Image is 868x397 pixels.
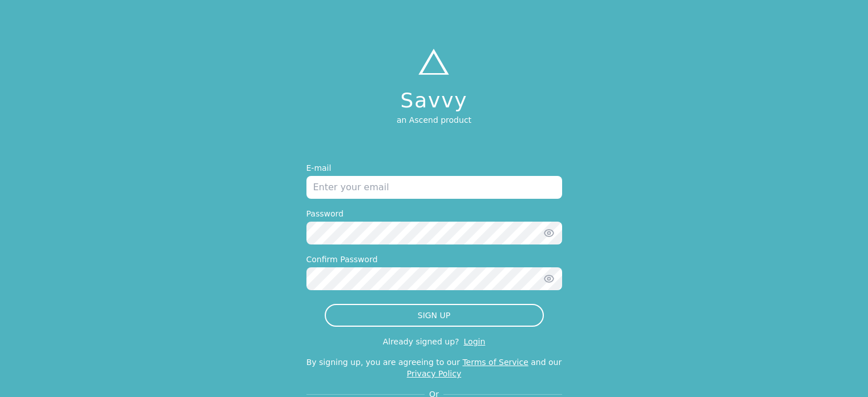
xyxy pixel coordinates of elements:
[306,208,562,219] label: Password
[306,176,562,199] input: Enter your email
[325,304,544,327] button: SIGN UP
[397,114,471,126] p: an Ascend product
[383,337,459,346] p: Already signed up?
[462,358,528,367] a: Terms of Service
[306,254,562,265] label: Confirm Password
[407,369,461,378] a: Privacy Policy
[464,337,486,346] a: Login
[306,356,562,379] p: By signing up, you are agreeing to our and our
[397,89,471,112] h1: Savvy
[306,162,562,174] label: E-mail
